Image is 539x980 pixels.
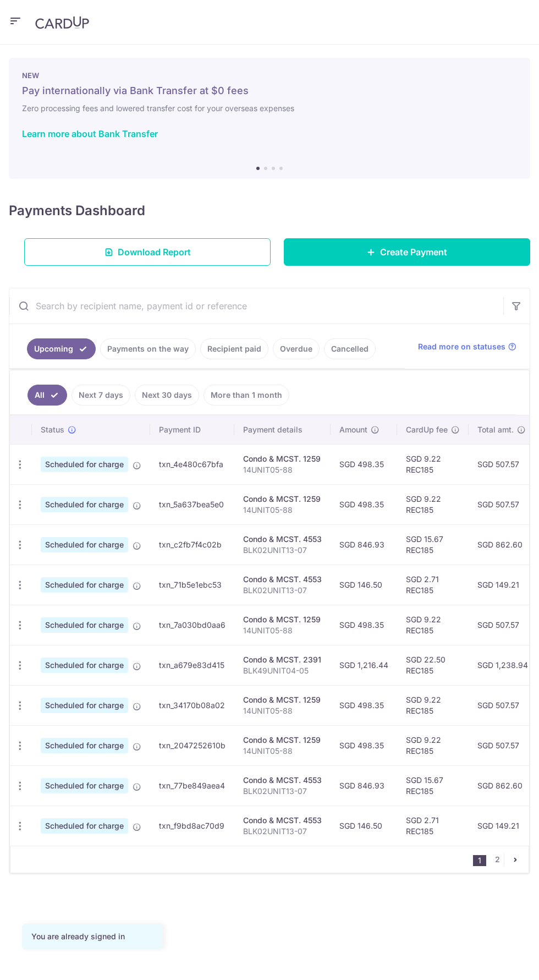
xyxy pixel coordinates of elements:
[397,605,469,645] td: SGD 9.22 REC185
[243,545,322,556] p: BLK02UNIT13-07
[243,585,322,596] p: BLK02UNIT13-07
[243,654,322,665] div: Condo & MCST. 2391
[273,338,320,359] a: Overdue
[41,537,128,552] span: Scheduled for charge
[150,524,234,565] td: txn_c2fb7f4c02b
[339,424,367,435] span: Amount
[243,574,322,585] div: Condo & MCST. 4553
[243,826,322,837] p: BLK02UNIT13-07
[469,444,537,484] td: SGD 507.57
[243,665,322,676] p: BLK49UNIT04-05
[469,484,537,524] td: SGD 507.57
[243,453,322,464] div: Condo & MCST. 1259
[234,415,331,444] th: Payment details
[243,464,322,475] p: 14UNIT05-88
[397,645,469,685] td: SGD 22.50 REC185
[477,424,514,435] span: Total amt.
[27,338,96,359] a: Upcoming
[135,385,199,406] a: Next 30 days
[397,806,469,846] td: SGD 2.71 REC185
[9,288,503,324] input: Search by recipient name, payment id or reference
[150,565,234,605] td: txn_71b5e1ebc53
[469,605,537,645] td: SGD 507.57
[22,71,517,80] p: NEW
[284,238,530,266] a: Create Payment
[331,806,397,846] td: SGD 146.50
[243,505,322,516] p: 14UNIT05-88
[397,765,469,806] td: SGD 15.67 REC185
[41,424,64,435] span: Status
[418,341,516,352] a: Read more on statuses
[41,818,128,834] span: Scheduled for charge
[397,524,469,565] td: SGD 15.67 REC185
[150,806,234,846] td: txn_f9bd8ac70d9
[243,705,322,716] p: 14UNIT05-88
[41,698,128,713] span: Scheduled for charge
[150,605,234,645] td: txn_7a030bd0aa6
[150,765,234,806] td: txn_77be849aea4
[406,424,448,435] span: CardUp fee
[331,484,397,524] td: SGD 498.35
[397,484,469,524] td: SGD 9.22 REC185
[243,534,322,545] div: Condo & MCST. 4553
[150,725,234,765] td: txn_2047252610b
[41,497,128,512] span: Scheduled for charge
[469,685,537,725] td: SGD 507.57
[41,617,128,633] span: Scheduled for charge
[331,605,397,645] td: SGD 498.35
[243,815,322,826] div: Condo & MCST. 4553
[469,565,537,605] td: SGD 149.21
[22,102,517,115] h6: Zero processing fees and lowered transfer cost for your overseas expenses
[243,786,322,797] p: BLK02UNIT13-07
[331,725,397,765] td: SGD 498.35
[243,694,322,705] div: Condo & MCST. 1259
[22,84,517,97] h5: Pay internationally via Bank Transfer at $0 fees
[331,685,397,725] td: SGD 498.35
[469,806,537,846] td: SGD 149.21
[469,725,537,765] td: SGD 507.57
[243,614,322,625] div: Condo & MCST. 1259
[243,735,322,746] div: Condo & MCST. 1259
[380,245,447,259] span: Create Payment
[331,765,397,806] td: SGD 846.93
[100,338,196,359] a: Payments on the way
[243,494,322,505] div: Condo & MCST. 1259
[473,855,486,866] li: 1
[331,524,397,565] td: SGD 846.93
[41,457,128,472] span: Scheduled for charge
[71,385,130,406] a: Next 7 days
[324,338,376,359] a: Cancelled
[150,685,234,725] td: txn_34170b08a02
[491,853,504,866] a: 2
[331,645,397,685] td: SGD 1,216.44
[22,128,158,139] a: Learn more about Bank Transfer
[24,238,271,266] a: Download Report
[200,338,268,359] a: Recipient paid
[35,16,89,29] img: CardUp
[469,645,537,685] td: SGD 1,238.94
[331,565,397,605] td: SGD 146.50
[204,385,289,406] a: More than 1 month
[469,765,537,806] td: SGD 862.60
[469,524,537,565] td: SGD 862.60
[31,931,153,942] div: You are already signed in
[150,645,234,685] td: txn_a679e83d415
[41,577,128,593] span: Scheduled for charge
[397,565,469,605] td: SGD 2.71 REC185
[473,846,529,873] nav: pager
[28,385,67,406] a: All
[41,778,128,793] span: Scheduled for charge
[397,444,469,484] td: SGD 9.22 REC185
[331,444,397,484] td: SGD 498.35
[41,658,128,673] span: Scheduled for charge
[150,484,234,524] td: txn_5a637bea5e0
[9,201,145,221] h4: Payments Dashboard
[150,444,234,484] td: txn_4e480c67bfa
[418,341,505,352] span: Read more on statuses
[150,415,234,444] th: Payment ID
[118,245,191,259] span: Download Report
[243,625,322,636] p: 14UNIT05-88
[41,738,128,753] span: Scheduled for charge
[397,685,469,725] td: SGD 9.22 REC185
[243,746,322,757] p: 14UNIT05-88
